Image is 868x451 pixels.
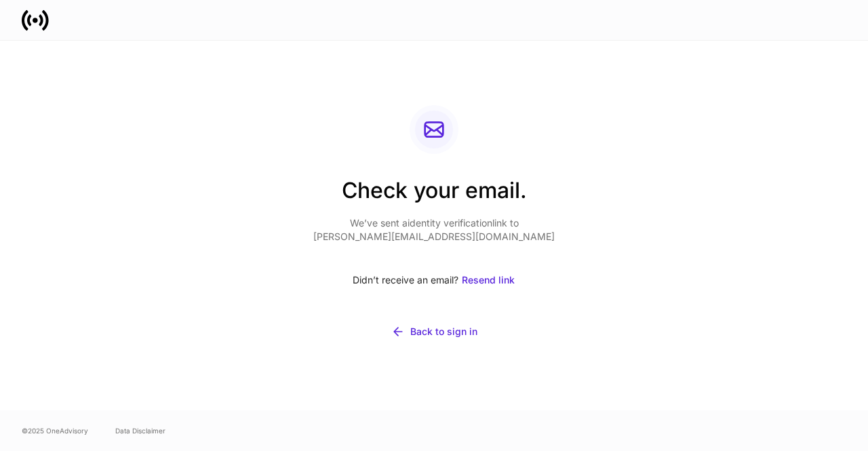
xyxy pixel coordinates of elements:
[461,265,515,295] button: Resend link
[313,317,555,347] button: Back to sign in
[313,216,555,243] p: We’ve sent a identity verification link to [PERSON_NAME][EMAIL_ADDRESS][DOMAIN_NAME]
[313,176,555,216] h2: Check your email.
[410,325,477,338] div: Back to sign in
[22,425,88,436] span: © 2025 OneAdvisory
[115,425,165,436] a: Data Disclaimer
[313,265,555,295] div: Didn’t receive an email?
[462,273,515,287] div: Resend link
